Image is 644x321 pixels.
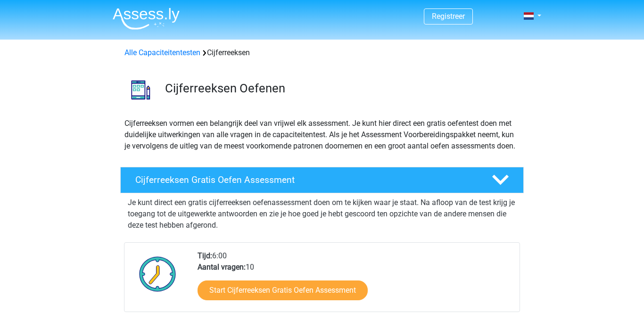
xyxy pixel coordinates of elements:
[198,263,246,272] b: Aantal vragen:
[135,174,477,185] h4: Cijferreeksen Gratis Oefen Assessment
[198,251,212,260] b: Tijd:
[116,167,528,193] a: Cijferreeksen Gratis Oefen Assessment
[124,48,200,57] a: Alle Capaciteitentesten
[121,47,523,58] div: Cijferreeksen
[134,250,182,297] img: Klok
[121,70,161,110] img: cijferreeksen
[124,118,520,152] p: Cijferreeksen vormen een belangrijk deel van vrijwel elk assessment. Je kunt hier direct een grat...
[165,81,516,96] h3: Cijferreeksen Oefenen
[198,280,368,300] a: Start Cijferreeksen Gratis Oefen Assessment
[113,8,180,30] img: Assessly
[190,250,519,312] div: 6:00 10
[432,12,465,21] a: Registreer
[128,197,516,231] p: Je kunt direct een gratis cijferreeksen oefenassessment doen om te kijken waar je staat. Na afloo...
